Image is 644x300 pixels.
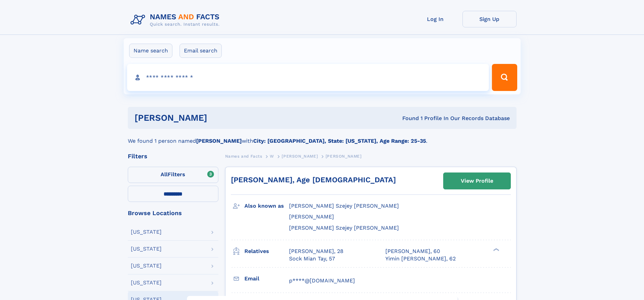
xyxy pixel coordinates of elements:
a: Log In [408,11,462,27]
img: Logo Names and Facts [128,11,225,29]
h3: Email [244,273,289,284]
div: [US_STATE] [131,263,162,269]
a: W [270,152,274,160]
a: View Profile [444,173,510,189]
a: Names and Facts [225,152,262,160]
div: Found 1 Profile In Our Records Database [305,115,510,122]
span: [PERSON_NAME] [326,154,362,159]
a: Yimin [PERSON_NAME], 62 [385,255,456,262]
h1: [PERSON_NAME] [135,114,305,122]
a: [PERSON_NAME], 60 [385,248,440,255]
div: Filters [128,153,218,159]
b: [PERSON_NAME] [196,138,242,144]
div: Browse Locations [128,210,218,216]
div: We found 1 person named with . [128,129,517,145]
label: Name search [129,44,172,58]
div: [US_STATE] [131,246,162,252]
div: [US_STATE] [131,280,162,285]
a: [PERSON_NAME], Age [DEMOGRAPHIC_DATA] [231,176,396,184]
a: [PERSON_NAME], 28 [289,248,343,255]
div: ❯ [492,247,500,252]
span: All [161,171,168,178]
span: [PERSON_NAME] [282,154,318,159]
span: [PERSON_NAME] Szejey [PERSON_NAME] [289,203,399,209]
div: [US_STATE] [131,229,162,235]
a: [PERSON_NAME] [282,152,318,160]
button: Search Button [492,64,517,91]
b: City: [GEOGRAPHIC_DATA], State: [US_STATE], Age Range: 25-35 [253,138,426,144]
label: Filters [128,167,218,183]
input: search input [127,64,489,91]
span: W [270,154,274,159]
span: [PERSON_NAME] [289,213,334,220]
a: Sock Mian Tay, 57 [289,255,335,262]
div: View Profile [461,173,493,189]
label: Email search [180,44,222,58]
a: Sign Up [462,11,517,27]
span: [PERSON_NAME] Szejey [PERSON_NAME] [289,225,399,231]
h3: Also known as [244,200,289,212]
h3: Relatives [244,246,289,257]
